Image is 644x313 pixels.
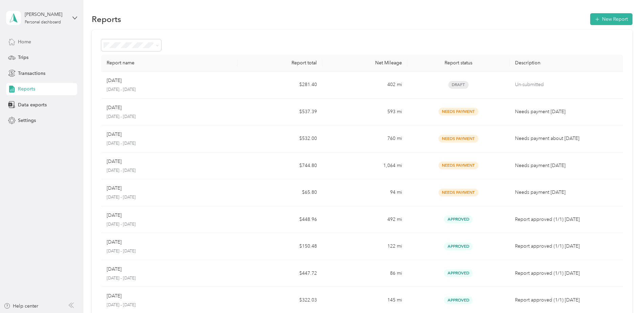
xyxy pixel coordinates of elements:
p: [DATE] [107,238,122,246]
td: 593 mi [322,99,407,126]
div: [PERSON_NAME] [25,11,67,18]
div: Personal dashboard [25,20,61,24]
button: Help center [4,302,38,310]
span: Home [18,38,31,45]
span: Trips [18,54,28,61]
span: Needs Payment [438,189,478,196]
p: [DATE] [107,77,122,84]
td: 760 mi [322,125,407,152]
p: Report approved (1/1) [DATE] [515,296,618,304]
span: Data exports [18,101,47,108]
p: Un-submitted [515,81,618,88]
p: [DATE] [107,185,122,192]
td: 1,064 mi [322,152,407,180]
iframe: Everlance-gr Chat Button Frame [606,275,644,313]
p: Needs payment [DATE] [515,162,618,169]
span: Approved [444,215,473,223]
p: [DATE] [107,266,122,273]
span: Settings [18,117,36,124]
td: $281.40 [237,71,322,99]
th: Net Mileage [322,55,407,71]
span: Draft [448,81,469,89]
td: $150.48 [237,233,322,260]
p: [DATE] [107,158,122,165]
td: 402 mi [322,71,407,99]
p: Needs payment [DATE] [515,189,618,196]
th: Report name [101,55,237,71]
td: $744.80 [237,152,322,180]
p: [DATE] - [DATE] [107,222,232,228]
p: [DATE] [107,104,122,111]
p: [DATE] - [DATE] [107,248,232,254]
td: $537.39 [237,99,322,126]
p: Needs payment [DATE] [515,108,618,116]
p: Report approved (1/1) [DATE] [515,270,618,277]
td: $447.72 [237,260,322,287]
p: [DATE] - [DATE] [107,275,232,281]
span: Needs Payment [438,162,478,169]
p: [DATE] - [DATE] [107,302,232,308]
button: New Report [590,13,632,25]
p: Report approved (1/1) [DATE] [515,216,618,223]
p: [DATE] - [DATE] [107,114,232,120]
span: Needs Payment [438,108,478,116]
span: Approved [444,269,473,277]
p: [DATE] [107,292,122,300]
p: [DATE] [107,131,122,138]
p: [DATE] - [DATE] [107,168,232,174]
th: Report total [237,55,322,71]
span: Transactions [18,70,45,77]
p: [DATE] [107,212,122,219]
p: [DATE] - [DATE] [107,141,232,147]
td: $448.96 [237,206,322,233]
p: [DATE] - [DATE] [107,87,232,93]
p: Needs payment about [DATE] [515,135,618,142]
td: 94 mi [322,179,407,206]
p: Report approved (1/1) [DATE] [515,243,618,250]
td: 86 mi [322,260,407,287]
div: Report status [413,60,504,66]
p: [DATE] - [DATE] [107,194,232,201]
th: Description [510,55,623,71]
span: Approved [444,243,473,250]
span: Needs Payment [438,135,478,143]
td: $65.80 [237,179,322,206]
span: Reports [18,85,35,92]
td: 122 mi [322,233,407,260]
td: 492 mi [322,206,407,233]
span: Approved [444,296,473,304]
h1: Reports [92,16,121,23]
td: $532.00 [237,125,322,152]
